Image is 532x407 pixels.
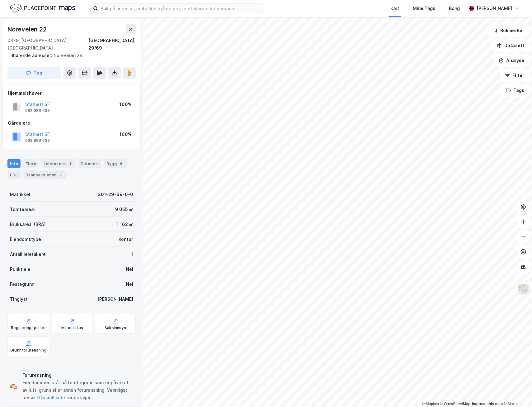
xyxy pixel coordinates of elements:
div: Noreveien 22 [7,24,48,34]
div: 9 055 ㎡ [115,206,133,213]
img: Z [517,283,529,295]
input: Søk på adresse, matrikkel, gårdeiere, leietakere eller personer [98,4,264,13]
div: Eiendommen står på tomtegrunn som er påvirket av luft, grunn eller annen forurensning. Vennligst ... [22,379,133,401]
div: Datasett [78,159,101,168]
div: Forurensning [22,371,133,379]
div: Antall leietakere [10,251,46,258]
div: Noreveien 24 [7,52,131,59]
div: Kontor [119,236,133,243]
div: 6 [118,160,124,167]
div: 2 [57,172,63,178]
div: 100% [119,101,132,108]
div: Kart [390,5,399,12]
div: Grunnforurensning [10,348,46,353]
button: Analyse [493,54,530,67]
div: 1 [131,251,133,258]
iframe: Chat Widget [501,377,532,407]
div: Festegrunn [10,280,34,288]
div: [PERSON_NAME] [97,295,133,303]
div: Bolig [449,5,460,12]
div: 1 [67,160,73,167]
div: Leietakere [41,159,76,168]
div: 962 986 633 [25,108,50,113]
div: Reguleringsplaner [11,325,46,330]
div: Mine Tags [413,5,435,12]
div: Eiendomstype [10,236,41,243]
div: Hjemmelshaver [8,89,135,97]
div: Tinglyst [10,295,28,303]
div: Bruksareal (BRA) [10,221,46,228]
div: Gårdeiere [8,119,135,127]
button: Datasett [492,39,530,52]
div: Saksinnsyn [105,325,126,330]
a: Improve this map [472,402,503,406]
div: Punktleie [10,266,30,273]
img: logo.f888ab2527a4732fd821a326f86c7f29.svg [10,3,75,14]
div: ESG [7,170,21,179]
div: 0379, [GEOGRAPHIC_DATA], [GEOGRAPHIC_DATA] [7,37,88,52]
div: 962 986 633 [25,138,50,143]
div: Nei [126,266,133,273]
div: Nei [126,280,133,288]
div: [GEOGRAPHIC_DATA], 29/69 [88,37,136,52]
div: Bygg [104,159,127,168]
div: Transaksjoner [23,170,66,179]
div: Miljøstatus [61,325,83,330]
div: Tomteareal [10,206,35,213]
div: 1 162 ㎡ [117,221,133,228]
div: Info [7,159,21,168]
a: OpenStreetMap [440,402,470,406]
div: 100% [119,131,132,138]
div: Matrikkel [10,191,30,198]
button: Filter [500,69,530,82]
span: Tilhørende adresser: [7,53,54,58]
div: Eiere [23,159,39,168]
div: [PERSON_NAME] [477,5,512,12]
a: Mapbox [422,402,439,406]
div: 301-29-69-0-0 [98,191,133,198]
button: Bokmerker [488,24,530,37]
button: Tags [501,84,530,97]
button: Tag [7,67,61,79]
